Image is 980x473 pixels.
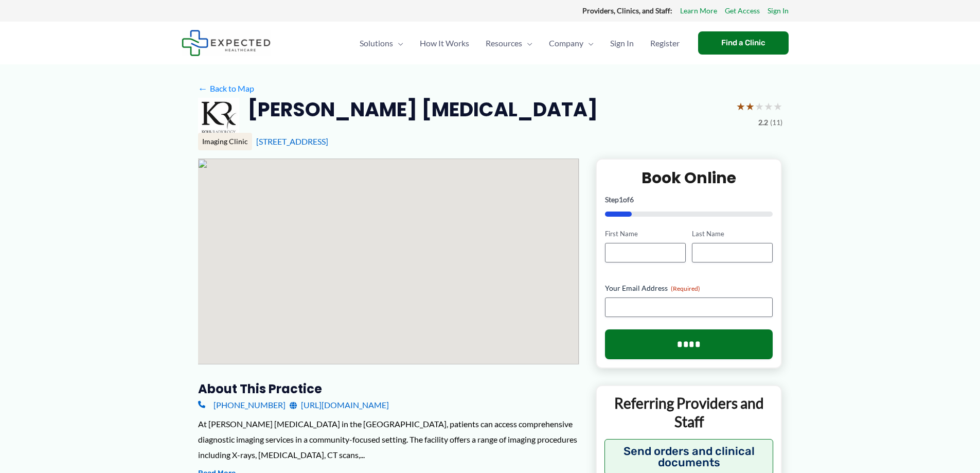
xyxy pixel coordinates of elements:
a: SolutionsMenu Toggle [351,25,412,61]
span: Company [549,25,583,61]
span: ★ [773,97,782,116]
a: Find a Clinic [698,31,789,55]
span: ★ [745,97,755,116]
span: (Required) [671,285,700,292]
a: Sign In [768,4,789,17]
a: Sign In [602,25,642,61]
span: Sign In [610,25,634,61]
span: Menu Toggle [583,25,594,61]
span: 1 [619,195,623,204]
a: [URL][DOMAIN_NAME] [290,397,389,413]
h3: About this practice [198,381,579,397]
label: Your Email Address [605,283,773,293]
span: ★ [736,97,745,116]
p: Referring Providers and Staff [604,394,774,431]
strong: Providers, Clinics, and Staff: [582,6,672,15]
a: Get Access [725,4,760,17]
div: Imaging Clinic [198,133,252,150]
span: ★ [764,97,773,116]
span: ★ [755,97,764,116]
label: Last Name [692,229,773,239]
h2: [PERSON_NAME] [MEDICAL_DATA] [247,97,598,122]
span: Menu Toggle [522,25,532,61]
h2: Book Online [605,168,773,188]
nav: Primary Site Navigation [351,25,688,61]
span: Menu Toggle [393,25,403,61]
a: [STREET_ADDRESS] [256,136,328,146]
label: First Name [605,229,686,239]
span: (11) [770,116,782,129]
span: 2.2 [758,116,768,129]
p: Step of [605,196,773,203]
a: How It Works [412,25,477,61]
a: [PHONE_NUMBER] [198,397,286,413]
span: How It Works [420,25,469,61]
span: ← [198,83,208,93]
span: Solutions [360,25,393,61]
a: CompanyMenu Toggle [541,25,602,61]
div: At [PERSON_NAME] [MEDICAL_DATA] in the [GEOGRAPHIC_DATA], patients can access comprehensive diagn... [198,416,579,462]
span: Resources [486,25,522,61]
span: Register [650,25,680,61]
a: ←Back to Map [198,81,254,96]
a: Learn More [680,4,717,17]
span: 6 [630,195,634,204]
a: ResourcesMenu Toggle [477,25,541,61]
img: Expected Healthcare Logo - side, dark font, small [182,30,271,56]
a: Register [642,25,688,61]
